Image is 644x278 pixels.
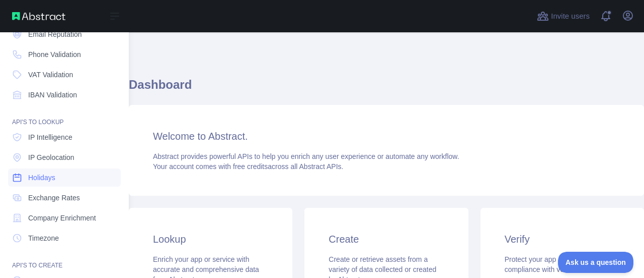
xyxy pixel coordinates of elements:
[28,90,77,100] span: IBAN Validation
[8,169,121,187] a: Holidays
[8,25,121,43] a: Email Reputation
[28,233,59,243] span: Timezone
[8,45,121,64] a: Phone Validation
[28,152,74,162] span: IP Geolocation
[28,70,73,80] span: VAT Validation
[28,49,81,60] span: Phone Validation
[28,132,72,142] span: IP Intelligence
[8,229,121,247] a: Timezone
[329,232,444,246] h3: Create
[28,213,96,223] span: Company Enrichment
[28,193,80,203] span: Exchange Rates
[8,189,121,207] a: Exchange Rates
[8,66,121,84] a: VAT Validation
[12,12,65,20] img: Abstract API
[558,252,634,273] iframe: Toggle Customer Support
[8,209,121,227] a: Company Enrichment
[153,162,343,171] span: Your account comes with across all Abstract APIs.
[28,29,82,39] span: Email Reputation
[153,152,459,160] span: Abstract provides powerful APIs to help you enrich any user experience or automate any workflow.
[153,232,268,246] h3: Lookup
[535,8,592,24] button: Invite users
[233,162,268,171] span: free credits
[8,148,121,166] a: IP Geolocation
[8,106,121,126] div: API'S TO LOOKUP
[8,86,121,104] a: IBAN Validation
[153,129,620,143] h3: Welcome to Abstract.
[8,128,121,146] a: IP Intelligence
[8,249,121,269] div: API'S TO CREATE
[551,11,590,22] span: Invite users
[505,255,607,273] span: Protect your app and ensure compliance with verification APIs
[505,232,620,246] h3: Verify
[28,173,55,183] span: Holidays
[129,77,644,101] h1: Dashboard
